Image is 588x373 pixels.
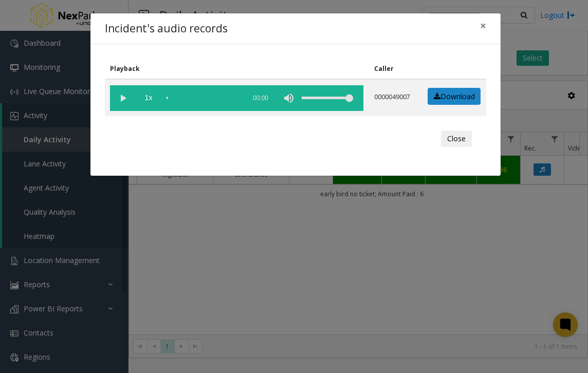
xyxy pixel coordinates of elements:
[441,130,472,147] button: Close
[369,59,419,79] th: Caller
[136,85,161,111] span: playback speed button
[374,92,413,102] p: 0000049007
[302,85,353,111] div: volume level
[105,21,228,37] h4: Incident's audio records
[105,59,369,79] th: Playback
[473,13,493,39] button: Close
[480,18,486,33] span: ×
[428,88,481,105] a: Download
[167,85,240,111] div: scrub bar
